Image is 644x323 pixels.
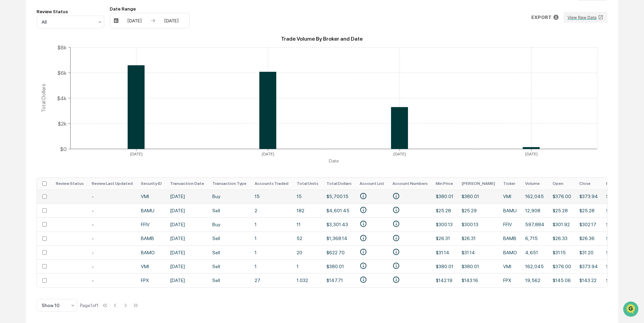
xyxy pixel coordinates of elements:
[432,190,457,203] td: $380.01
[113,18,119,23] img: calendar
[208,190,251,203] td: Buy
[602,190,628,203] td: $379.02
[432,217,457,231] td: $300.13
[88,259,137,273] td: -
[14,85,44,92] span: Preclearance
[166,259,208,273] td: [DATE]
[521,178,549,190] th: Volume
[137,245,166,259] td: BAMO
[322,245,356,259] td: $622.70
[208,203,251,217] td: Sell
[251,203,293,217] td: 2
[549,245,575,259] td: $31.15
[329,158,339,164] tspan: Date
[602,259,628,273] td: $379.02
[432,259,457,273] td: $380.01
[7,52,19,64] img: 1746055101610-c473b297-6a78-478c-a979-82029cc54cd1
[251,232,293,245] td: 1
[322,190,356,203] td: $5,700.15
[322,178,356,190] th: Total Dollars
[499,203,521,217] td: BAMU
[499,273,521,287] td: FPX
[293,178,322,190] th: Total Units
[392,262,400,270] svg: • 636-385289
[549,190,575,203] td: $376.00
[293,217,322,231] td: 11
[602,232,628,245] td: $26.38
[48,114,82,120] a: Powered byPylon
[208,217,251,231] td: Buy
[52,178,88,190] th: Review Status
[549,203,575,217] td: $25.28
[457,217,499,231] td: $300.13
[40,84,47,112] tspan: Total Dollars
[251,178,293,190] th: Accounts Traded
[549,217,575,231] td: $301.92
[392,192,400,200] svg: • 628-894377 • 636-430466 • 636-774786 • 636-966667 • 637-022751 • 637-266777 • 637-447809 • 637-...
[4,95,45,108] a: 🔎Data Lookup
[46,83,87,95] a: 🗄️Attestations
[602,245,628,259] td: $31.20
[521,245,549,259] td: 4,651
[4,83,46,95] a: 🖐️Preclearance
[322,203,356,217] td: $4,601.45
[137,203,166,217] td: BAMU
[388,178,432,190] th: Account Numbers
[293,273,322,287] td: 1.032
[137,217,166,231] td: FFIV
[88,217,137,231] td: -
[60,146,67,152] tspan: $0
[115,54,123,62] button: Start new chat
[137,259,166,273] td: VMI
[360,220,367,228] svg: • FMT CO CUST IRA ROLLOVER FBO NANCY E BELSCHER
[521,259,549,273] td: 162,045
[57,69,67,76] tspan: $6k
[137,178,166,190] th: Security ID
[575,232,602,245] td: $26.36
[432,203,457,217] td: $25.28
[457,273,499,287] td: $143.16
[137,232,166,245] td: BAMB
[563,12,607,23] button: View Raw Data
[7,99,12,104] div: 🔎
[150,18,156,23] img: arrow right
[322,259,356,273] td: $380.01
[208,178,251,190] th: Transaction Type
[88,232,137,245] td: -
[457,245,499,259] td: $31.14
[432,273,457,287] td: $142.19
[392,234,400,242] svg: • 636-060512
[67,115,82,120] span: Pylon
[14,98,43,105] span: Data Lookup
[602,178,628,190] th: High
[360,234,367,242] svg: • FMT CO CUST IRA FBO TIMOTHY R HENION
[208,232,251,245] td: Sell
[293,232,322,245] td: 52
[356,178,388,190] th: Account List
[166,273,208,287] td: [DATE]
[521,190,549,203] td: 162,045
[360,206,367,214] svg: • FMT CO CUST IRA FBO TIMOTHY R HENION • JUDITH C WENDT
[88,203,137,217] td: -
[531,15,552,20] p: EXPORT
[499,232,521,245] td: BAMB
[622,301,641,319] iframe: Open customer support
[322,232,356,245] td: $1,368.14
[88,190,137,203] td: -
[88,178,137,190] th: Review Last Updated
[575,217,602,231] td: $302.17
[251,190,293,203] td: 15
[499,190,521,203] td: VMI
[208,245,251,259] td: Sell
[575,259,602,273] td: $373.94
[457,190,499,203] td: $380.01
[457,232,499,245] td: $26.31
[293,190,322,203] td: 15
[457,259,499,273] td: $380.01
[166,178,208,190] th: Transaction Date
[23,59,86,64] div: We're available if you need us!
[432,178,457,190] th: Min Price
[360,262,367,270] svg: • FMT CO CUST IRA FBO TODD M BUJNAK
[575,178,602,190] th: Close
